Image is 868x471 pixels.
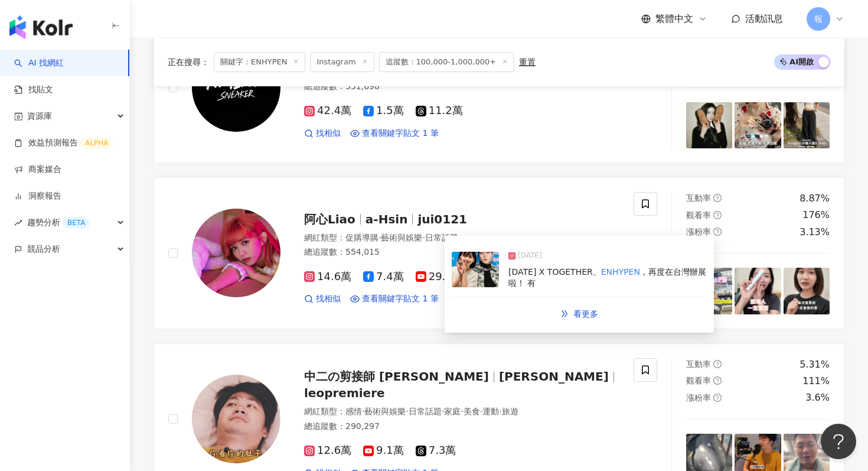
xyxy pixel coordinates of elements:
[502,407,518,416] span: 旅遊
[316,128,341,139] span: 找相似
[364,407,406,416] span: 藝術與娛樂
[442,407,444,416] span: ·
[154,177,844,329] a: KOL Avatar阿心Liaoa-Hsinjui0121網紅類型：促購導購·藝術與娛樂·日常話題總追蹤數：554,01514.6萬7.4萬29.3萬4萬找相似查看關鍵字貼文 1 筆互動率que...
[713,376,722,385] span: question-circle
[363,271,404,283] span: 7.4萬
[499,369,609,384] span: [PERSON_NAME]
[14,164,61,176] a: 商案媒合
[214,52,305,72] span: 關鍵字：ENHYPEN
[363,105,404,117] span: 1.5萬
[802,209,830,222] div: 176%
[518,250,542,262] span: [DATE]
[304,212,355,226] span: 阿心Liao
[14,190,61,202] a: 洞察報告
[814,12,823,25] span: 報
[425,233,458,242] span: 日常話題
[560,310,569,318] span: double-right
[784,268,830,314] img: post-image
[713,394,722,402] span: question-circle
[14,219,22,227] span: rise
[417,212,467,226] span: jui0121
[416,105,463,117] span: 11.2萬
[14,57,64,69] a: searchAI 找網紅
[27,236,60,262] span: 競品分析
[686,359,711,369] span: 互動率
[316,293,341,305] span: 找相似
[304,421,619,433] div: 總追蹤數 ： 290,297
[363,444,404,457] span: 9.1萬
[379,52,515,72] span: 追蹤數：100,000-1,000,000+
[362,128,439,139] span: 查看關鍵字貼文 1 筆
[735,268,781,314] img: post-image
[27,209,90,236] span: 趨勢分析
[304,369,489,384] span: 中二の剪接師 [PERSON_NAME]
[548,302,611,326] a: double-right看更多
[821,424,856,459] iframe: Help Scout Beacon - Open
[686,193,711,203] span: 互動率
[192,375,280,463] img: KOL Avatar
[154,12,844,164] a: KOL AvatarNMIND恩邁選貨店nmind_sneaker網紅類型：促購導購·美妝時尚·日常話題·家庭·穿搭·運動總追蹤數：551,69842.4萬1.5萬11.2萬找相似查看關鍵字貼文...
[304,128,341,139] a: 找相似
[63,217,90,229] div: BETA
[168,57,209,67] span: 正在搜尋 ：
[304,271,351,283] span: 14.6萬
[381,233,422,242] span: 藝術與娛樂
[802,375,830,388] div: 111%
[362,293,439,305] span: 查看關鍵字貼文 1 筆
[800,226,830,239] div: 3.13%
[350,293,439,305] a: 查看關鍵字貼文 1 筆
[304,246,619,258] div: 總追蹤數 ： 554,015
[350,128,439,139] a: 查看關鍵字貼文 1 筆
[713,360,722,368] span: question-circle
[444,407,461,416] span: 家庭
[304,232,619,244] div: 網紅類型 ：
[304,444,351,457] span: 12.6萬
[713,228,722,236] span: question-circle
[519,57,536,67] div: 重置
[14,137,113,149] a: 效益預測報告ALPHA
[784,102,830,148] img: post-image
[310,52,374,72] span: Instagram
[686,393,711,402] span: 漲粉率
[452,252,499,287] img: post-image
[406,407,408,416] span: ·
[464,407,480,416] span: 美食
[416,444,456,457] span: 7.3萬
[461,407,463,416] span: ·
[378,233,381,242] span: ·
[345,233,378,242] span: 促購導購
[573,309,598,319] span: 看更多
[508,267,601,277] span: [DATE] X TOGETHER、
[416,271,463,283] span: 29.3萬
[686,227,711,236] span: 漲粉率
[362,407,364,416] span: ·
[345,407,362,416] span: 感情
[800,192,830,205] div: 8.87%
[9,15,73,39] img: logo
[745,13,783,24] span: 活動訊息
[805,391,830,404] div: 3.6%
[713,194,722,202] span: question-circle
[14,84,53,96] a: 找貼文
[304,293,341,305] a: 找相似
[713,211,722,219] span: question-circle
[192,209,280,297] img: KOL Avatar
[482,407,499,416] span: 運動
[304,406,619,418] div: 網紅類型 ：
[735,102,781,148] img: post-image
[304,386,385,400] span: leopremiere
[655,12,693,25] span: 繁體中文
[686,102,732,148] img: post-image
[366,212,408,226] span: a-Hsin
[304,105,351,117] span: 42.4萬
[499,407,501,416] span: ·
[422,233,425,242] span: ·
[601,267,640,277] mark: ENHYPEN
[192,43,280,132] img: KOL Avatar
[800,358,830,371] div: 5.31%
[27,103,52,129] span: 資源庫
[409,407,442,416] span: 日常話題
[304,81,619,93] div: 總追蹤數 ： 551,698
[480,407,482,416] span: ·
[686,376,711,385] span: 觀看率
